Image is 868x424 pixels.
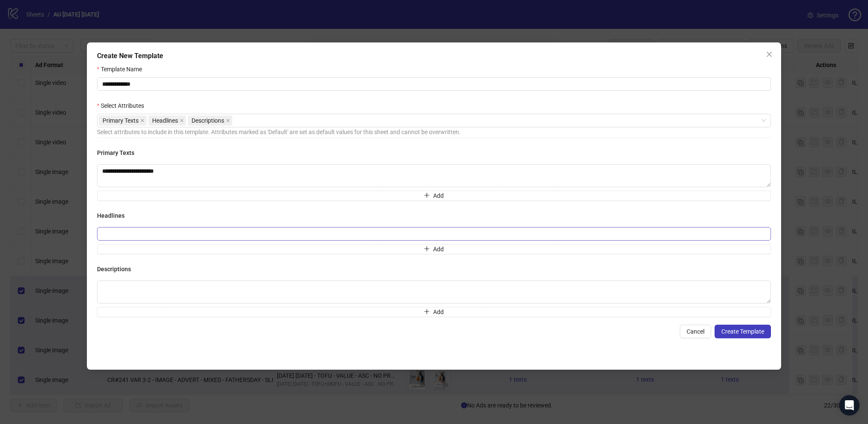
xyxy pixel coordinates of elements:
button: Close [762,48,776,61]
h4: Primary Texts [97,148,771,157]
span: close [766,51,773,58]
span: Descriptions [188,115,232,126]
span: Headlines [152,116,178,125]
div: Open Intercom Messenger [839,395,860,416]
button: Create Template [715,325,771,338]
span: plus [424,246,430,252]
div: Create New Template [97,51,771,61]
span: Primary Texts [99,115,147,126]
span: Cancel [687,328,704,335]
span: Descriptions [192,116,224,125]
span: close [180,118,184,123]
span: Create Template [721,328,764,335]
input: Template Name [97,77,771,91]
button: Add [97,191,771,201]
span: Add [433,309,444,315]
h4: Headlines [97,211,771,220]
button: Add [97,307,771,317]
span: plus [424,192,430,198]
span: Add [433,246,444,253]
label: Template Name [97,65,147,74]
span: Headlines [148,115,186,126]
span: Primary Texts [103,116,139,125]
button: Cancel [680,325,711,338]
span: close [140,118,145,123]
span: plus [424,309,430,314]
div: Select attributes to include in this template. Attributes marked as 'Default' are set as default ... [97,127,771,137]
span: close [226,118,230,123]
span: Add [433,192,444,199]
button: Add [97,244,771,254]
label: Select Attributes [97,101,150,110]
h4: Descriptions [97,264,771,274]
